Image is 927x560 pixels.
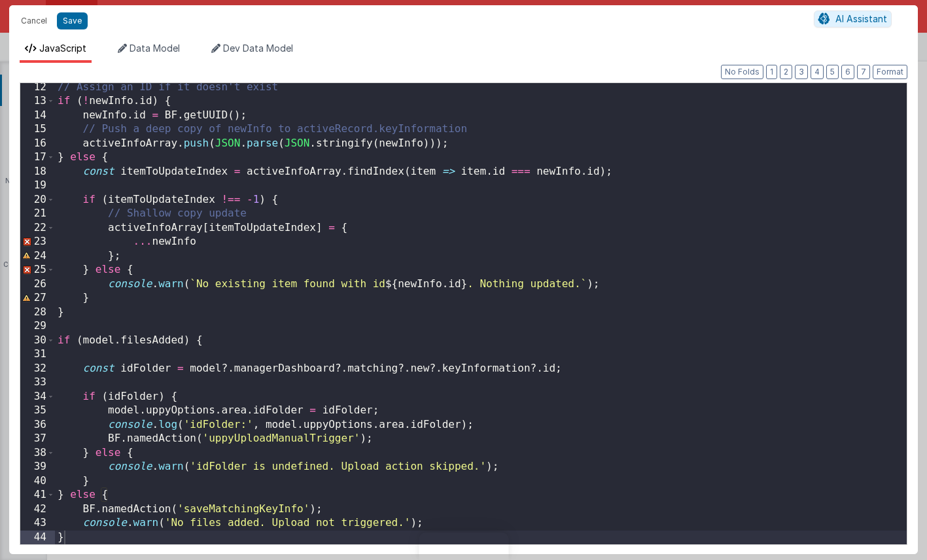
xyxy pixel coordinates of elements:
span: AI Assistant [835,13,887,24]
button: No Folds [721,65,763,79]
div: 20 [20,193,55,207]
button: 5 [826,65,839,79]
div: 40 [20,474,55,489]
div: 27 [20,291,55,306]
div: 28 [20,306,55,320]
button: Save [57,12,88,29]
button: 2 [780,65,792,79]
div: 42 [20,502,55,517]
div: 34 [20,390,55,404]
div: 33 [20,376,55,390]
div: 15 [20,122,55,137]
div: 29 [20,319,55,334]
div: 31 [20,347,55,362]
button: 3 [795,65,808,79]
button: 4 [811,65,824,79]
button: Format [873,65,907,79]
div: 30 [20,334,55,348]
div: 43 [20,516,55,531]
div: 23 [20,235,55,249]
span: JavaScript [39,43,86,54]
div: 26 [20,277,55,292]
span: Dev Data Model [223,43,293,54]
button: 7 [857,65,870,79]
button: 1 [766,65,777,79]
div: 41 [20,488,55,502]
div: 24 [20,249,55,264]
button: AI Assistant [814,10,892,27]
div: 44 [20,531,55,545]
div: 38 [20,446,55,461]
div: 25 [20,263,55,277]
div: 21 [20,207,55,221]
div: 17 [20,150,55,165]
div: 14 [20,109,55,123]
div: 18 [20,165,55,179]
div: 16 [20,137,55,151]
span: Data Model [130,43,180,54]
div: 22 [20,221,55,236]
div: 37 [20,432,55,446]
div: 39 [20,460,55,474]
div: 32 [20,362,55,376]
div: 12 [20,80,55,95]
div: 19 [20,179,55,193]
button: Cancel [14,12,54,30]
iframe: Marker.io feedback button [419,533,508,560]
div: 35 [20,404,55,418]
div: 36 [20,418,55,432]
div: 13 [20,94,55,109]
button: 6 [841,65,854,79]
